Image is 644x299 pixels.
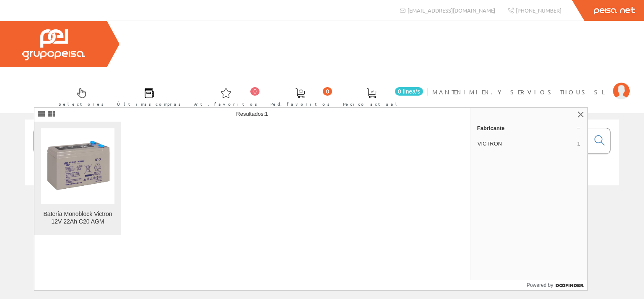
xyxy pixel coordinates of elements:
span: Selectores [59,100,104,108]
span: 0 línea/s [395,87,423,96]
span: 0 [250,87,260,96]
span: Powered by [527,281,553,289]
span: 0 [323,87,332,96]
img: Grupo Peisa [22,29,85,60]
span: [EMAIL_ADDRESS][DOMAIN_NAME] [408,7,495,14]
a: Powered by [527,280,587,290]
a: Últimas compras [109,81,185,112]
div: © Grupo Peisa [25,196,619,203]
img: Batería Monoblock Victron 12V 22Ah C20 AGM [41,129,114,203]
span: Últimas compras [117,100,181,108]
a: Fabricante [470,121,587,135]
span: VICTRON [478,140,574,148]
span: 1 [265,111,268,117]
span: Art. favoritos [194,100,257,108]
span: 1 [577,140,580,148]
span: MANTENIMIEN.Y SERVIOS THOUS SL [432,88,609,96]
span: Pedido actual [343,100,400,108]
span: Ped. favoritos [270,100,330,108]
a: MANTENIMIEN.Y SERVIOS THOUS SL [432,81,630,89]
a: Selectores [50,81,108,112]
span: [PHONE_NUMBER] [516,7,561,14]
a: Batería Monoblock Victron 12V 22Ah C20 AGM Batería Monoblock Victron 12V 22Ah C20 AGM [34,122,121,235]
div: Batería Monoblock Victron 12V 22Ah C20 AGM [41,211,114,226]
span: Resultados: [236,111,268,117]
